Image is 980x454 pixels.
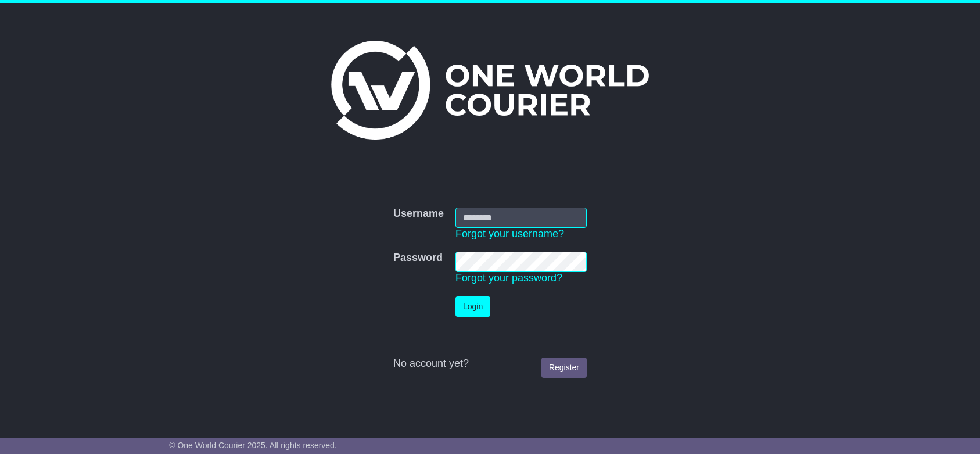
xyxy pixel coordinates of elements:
[455,228,564,239] a: Forgot your username?
[393,208,444,220] label: Username
[169,441,337,450] span: © One World Courier 2025. All rights reserved.
[455,296,490,317] button: Login
[541,358,587,378] a: Register
[393,252,443,264] label: Password
[455,272,562,284] a: Forgot your password?
[331,41,648,140] img: One World
[393,358,587,370] div: No account yet?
